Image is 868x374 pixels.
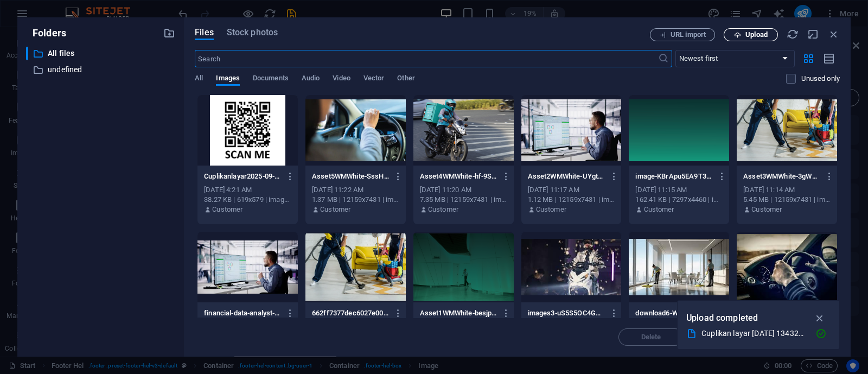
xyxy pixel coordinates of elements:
span: Upload [745,31,768,38]
p: Customer [751,205,782,214]
span: All [195,72,203,87]
div: 1.37 MB | 12159x7431 | image/png [312,195,399,205]
div: undefined [26,63,175,77]
i: Minimize [807,28,819,40]
span: Documents [253,72,289,87]
div: [DATE] 11:22 AM [312,185,399,195]
p: images3-uS5S5OC4GSVxcTixn8XxSQ.jpeg [528,308,605,318]
p: undefined [48,64,155,76]
p: Asset1WMWhite-besjp3KAZ6rHgrrZm7l1IQ.png [420,308,497,318]
span: Video [333,72,350,87]
p: All files [48,47,155,60]
p: Customer [212,205,242,214]
div: [DATE] 11:20 AM [420,185,507,195]
div: Cuplikan layar [DATE] 134323.png [701,327,807,340]
p: Asset3WMWhite-3gW1EIWqh7xoabCeF2-iYg.png [743,172,820,181]
p: Displays only files that are not in use on the website. Files added during this session can still... [801,74,840,84]
div: 1.12 MB | 12159x7431 | image/png [528,195,615,205]
p: Upload completed [686,311,758,325]
span: Other [397,72,414,87]
div: 162.41 KB | 7297x4460 | image/png [635,195,723,205]
i: Reload [787,28,799,40]
p: Customer [320,205,350,214]
span: Vector [363,72,385,87]
span: Files [195,26,214,39]
div: [DATE] 11:17 AM [528,185,615,195]
div: 38.27 KB | 619x579 | image/png [204,195,291,205]
div: ​ [26,47,28,60]
button: URL import [650,28,715,41]
div: [DATE] 11:14 AM [743,185,831,195]
p: Customer [536,205,566,214]
input: Search [195,50,658,67]
i: Close [828,28,840,40]
p: Asset5WMWhite-SssH2MrlJF8_31RyYaaYIg.png [312,172,389,181]
p: Folders [26,26,66,40]
div: [DATE] 4:21 AM [204,185,291,195]
div: [DATE] 11:15 AM [635,185,723,195]
p: 662ff7377dec6027e008a4ac_Professionalcleaningservice1-gJJ9sTdRjBM-bskG2HxziQ.webp [312,308,389,318]
p: Customer [644,205,674,214]
i: Create new folder [163,27,175,39]
p: Cuplikanlayar2025-09-03134323-PPfVU_C_H90f39u9HZ5yWQ.png [204,172,281,181]
span: URL import [671,31,706,38]
p: Asset4WMWhite-hf-9SZkGY5anDEWr0Dse1g.png [420,172,497,181]
p: financial-data-analyst-job-profile.jpeg-S4nmi6Xp9dj4gi6GBER8jg.webp [204,308,281,318]
span: Stock photos [227,26,278,39]
div: 7.35 MB | 12159x7431 | image/png [420,195,507,205]
p: image-KBrApu5EA9T3wYIKQ6W54g.png [635,172,712,181]
span: Audio [302,72,320,87]
button: Upload [724,28,778,41]
div: 5.45 MB | 12159x7431 | image/png [743,195,831,205]
p: download6-WLfA3HDjPccTI-MR5mXJKA.jpeg [635,308,712,318]
p: Customer [428,205,458,214]
span: Images [216,72,240,87]
p: Asset2WMWhite-UYgtb4wMpNzViEzfCcWsLA.png [528,172,605,181]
